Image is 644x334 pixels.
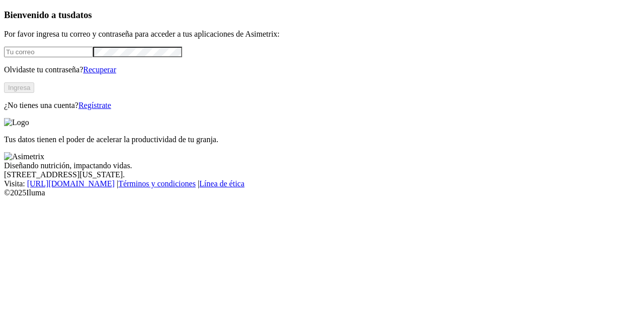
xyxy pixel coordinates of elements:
[4,65,640,74] p: Olvidaste tu contraseña?
[4,135,640,144] p: Tus datos tienen el poder de acelerar la productividad de tu granja.
[118,179,196,188] a: Términos y condiciones
[4,30,640,39] p: Por favor ingresa tu correo y contraseña para acceder a tus aplicaciones de Asimetrix:
[70,10,92,20] span: datos
[4,118,29,127] img: Logo
[4,179,640,188] div: Visita : | |
[4,161,640,170] div: Diseñando nutrición, impactando vidas.
[4,10,640,21] h3: Bienvenido a tus
[83,65,116,74] a: Recuperar
[4,101,640,110] p: ¿No tienes una cuenta?
[4,47,93,57] input: Tu correo
[27,179,115,188] a: [URL][DOMAIN_NAME]
[4,82,34,93] button: Ingresa
[78,101,111,109] a: Regístrate
[4,170,640,179] div: [STREET_ADDRESS][US_STATE].
[4,188,640,197] div: © 2025 Iluma
[199,179,245,188] a: Línea de ética
[4,152,44,161] img: Asimetrix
